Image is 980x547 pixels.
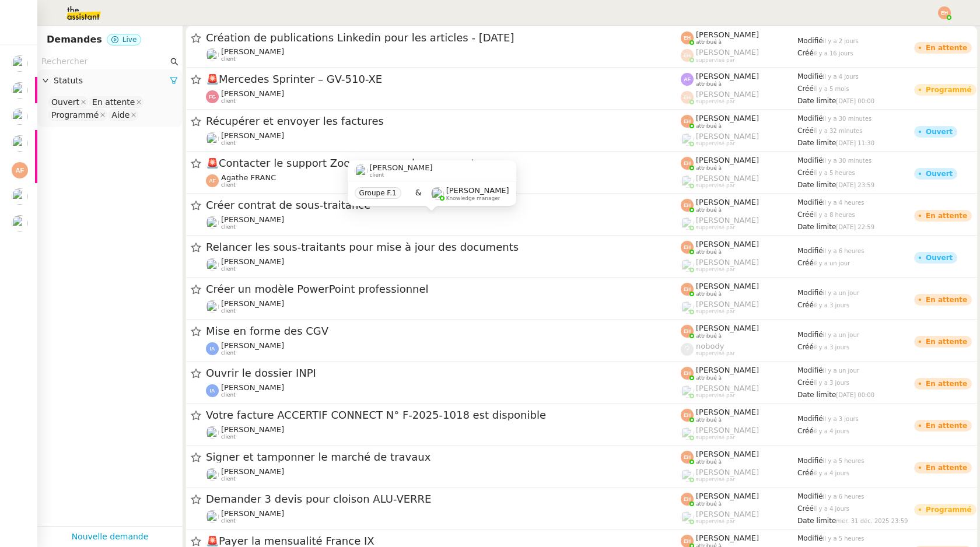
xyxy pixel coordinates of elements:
[696,141,735,147] span: suppervisé par
[696,392,735,399] span: suppervisé par
[797,139,836,147] span: Date limite
[814,344,849,350] span: il y a 3 jours
[681,492,797,507] app-user-label: attribué à
[836,140,874,146] span: [DATE] 11:30
[206,157,219,169] span: 🚨
[221,299,284,308] span: [PERSON_NAME]
[696,198,759,206] span: [PERSON_NAME]
[206,494,681,504] span: Demander 3 devis pour cloison ALU-VERRE
[206,131,681,146] app-user-detailed-label: client
[797,534,823,542] span: Modifié
[696,207,722,213] span: attribué à
[681,73,694,86] img: svg
[836,224,874,230] span: [DATE] 22:59
[797,469,814,477] span: Créé
[696,300,759,308] span: [PERSON_NAME]
[221,383,284,392] span: [PERSON_NAME]
[681,115,694,128] img: svg
[221,215,284,224] span: [PERSON_NAME]
[696,450,759,458] span: [PERSON_NAME]
[696,81,722,87] span: attribué à
[696,183,735,189] span: suppervisé par
[823,199,864,206] span: il y a 4 heures
[681,240,797,255] app-user-label: attribué à
[696,375,722,381] span: attribué à
[681,282,797,297] app-user-label: attribué à
[12,215,28,232] img: users%2F0v3yA2ZOZBYwPN7V38GNVTYjOQj1%2Favatar%2Fa58eb41e-cbb7-4128-9131-87038ae72dcb
[681,157,694,170] img: svg
[206,200,681,211] span: Créer contrat de sous-traitance
[206,284,681,294] span: Créer un modèle PowerPoint professionnel
[206,410,681,420] span: Votre facture ACCERTIF CONNECT N° F-2025-1018 est disponible
[681,469,694,482] img: users%2FyQfMwtYgTqhRP2YHWHmG2s2LYaD3%2Favatar%2Fprofile-pic.png
[797,247,823,255] span: Modifié
[221,467,284,476] span: [PERSON_NAME]
[206,509,681,524] app-user-detailed-label: client
[41,55,168,68] input: Rechercher
[206,47,681,62] app-user-detailed-label: client
[47,31,102,48] nz-page-header-title: Demandes
[797,427,814,435] span: Créé
[926,506,972,513] div: Programmé
[696,510,759,518] span: [PERSON_NAME]
[823,73,859,80] span: il y a 4 jours
[926,44,967,51] div: En attente
[696,468,759,476] span: [PERSON_NAME]
[681,366,797,381] app-user-label: attribué à
[797,198,823,206] span: Modifié
[696,30,759,39] span: [PERSON_NAME]
[797,492,823,500] span: Modifié
[206,510,219,523] img: users%2Ff7AvM1H5WROKDkFYQNHz8zv46LV2%2Favatar%2Ffa026806-15e4-4312-a94b-3cc825a940eb
[54,74,170,87] span: Statuts
[206,300,219,313] img: users%2Frk9QlxVzICebA9ovUeCv0S2PdH62%2Favatar%2Fte%CC%81le%CC%81chargement.jpeg
[797,378,814,387] span: Créé
[206,89,681,104] app-user-detailed-label: client
[926,170,953,177] div: Ouvert
[696,267,735,273] span: suppervisé par
[681,48,797,63] app-user-label: suppervisé par
[206,216,219,229] img: users%2F0v3yA2ZOZBYwPN7V38GNVTYjOQj1%2Favatar%2Fa58eb41e-cbb7-4128-9131-87038ae72dcb
[108,109,138,121] nz-select-item: Aide
[823,416,859,422] span: il y a 3 jours
[681,493,694,506] img: svg
[206,368,681,378] span: Ouvrir le dossier INPI
[797,114,823,122] span: Modifié
[681,451,694,464] img: svg
[696,333,722,339] span: attribué à
[696,342,724,350] span: nobody
[681,385,694,398] img: users%2FyQfMwtYgTqhRP2YHWHmG2s2LYaD3%2Favatar%2Fprofile-pic.png
[206,467,681,482] app-user-detailed-label: client
[206,173,681,188] app-user-detailed-label: client
[221,56,236,62] span: client
[814,506,849,512] span: il y a 4 jours
[72,530,149,544] a: Nouvelle demande
[681,31,694,44] img: svg
[681,156,797,171] app-user-label: attribué à
[814,428,849,434] span: il y a 4 jours
[206,242,681,253] span: Relancer les sous-traitants pour mise à jour des documents
[89,96,143,108] nz-select-item: En attente
[814,260,850,267] span: il y a un jour
[681,174,797,189] app-user-label: suppervisé par
[797,331,823,339] span: Modifié
[221,98,236,104] span: client
[696,291,722,297] span: attribué à
[814,212,855,218] span: il y a 8 heures
[696,99,735,105] span: suppervisé par
[681,427,694,440] img: users%2FyQfMwtYgTqhRP2YHWHmG2s2LYaD3%2Favatar%2Fprofile-pic.png
[206,116,681,127] span: Récupérer et envoyer les factures
[696,258,759,267] span: [PERSON_NAME]
[12,162,28,178] img: svg
[370,163,433,172] span: [PERSON_NAME]
[696,308,735,315] span: suppervisé par
[836,98,874,104] span: [DATE] 00:00
[206,452,681,462] span: Signer et tamponner le marché de travaux
[681,324,797,339] app-user-label: attribué à
[221,47,284,56] span: [PERSON_NAME]
[681,216,797,231] app-user-label: suppervisé par
[696,132,759,141] span: [PERSON_NAME]
[446,195,501,202] span: Knowledge manager
[51,97,79,107] div: Ouvert
[926,338,967,345] div: En attente
[37,69,183,92] div: Statuts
